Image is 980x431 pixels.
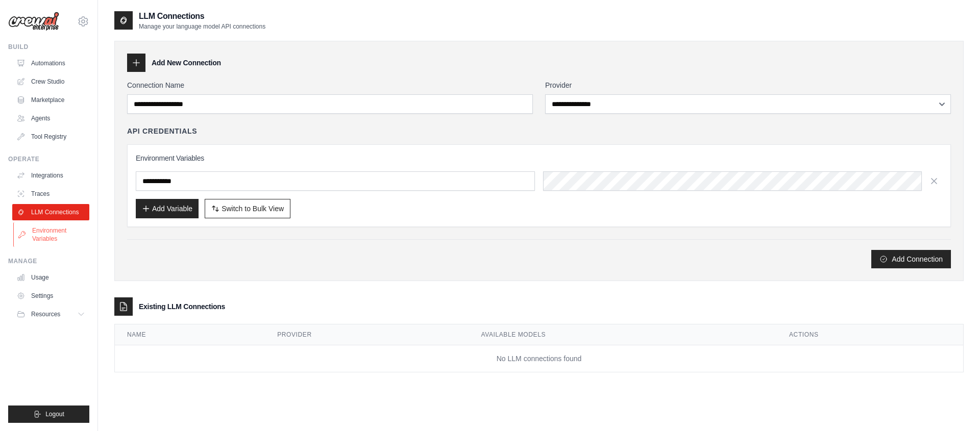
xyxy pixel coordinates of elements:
h3: Environment Variables [136,153,942,163]
h4: API Credentials [127,126,197,136]
button: Resources [12,306,89,322]
div: Build [8,43,89,51]
h2: LLM Connections [139,10,265,22]
p: Manage your language model API connections [139,22,265,31]
td: No LLM connections found [115,345,963,372]
label: Connection Name [127,80,533,90]
div: Operate [8,155,89,163]
a: Integrations [12,167,89,184]
a: Crew Studio [12,73,89,90]
label: Provider [545,80,951,90]
span: Logout [45,410,64,418]
button: Switch to Bulk View [205,199,290,218]
a: Tool Registry [12,129,89,145]
a: Environment Variables [13,222,90,247]
a: Settings [12,288,89,304]
h3: Add New Connection [152,58,221,68]
a: Traces [12,186,89,202]
img: Logo [8,12,59,31]
button: Add Variable [136,199,199,218]
button: Add Connection [871,250,951,268]
a: LLM Connections [12,204,89,220]
th: Provider [265,324,469,345]
th: Actions [777,324,963,345]
span: Switch to Bulk View [222,204,284,214]
h3: Existing LLM Connections [139,301,225,312]
a: Agents [12,110,89,126]
a: Automations [12,55,89,71]
a: Marketplace [12,92,89,108]
th: Name [115,324,265,345]
button: Logout [8,405,89,423]
span: Resources [31,310,60,318]
div: Manage [8,257,89,265]
th: Available Models [469,324,777,345]
a: Usage [12,269,89,286]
